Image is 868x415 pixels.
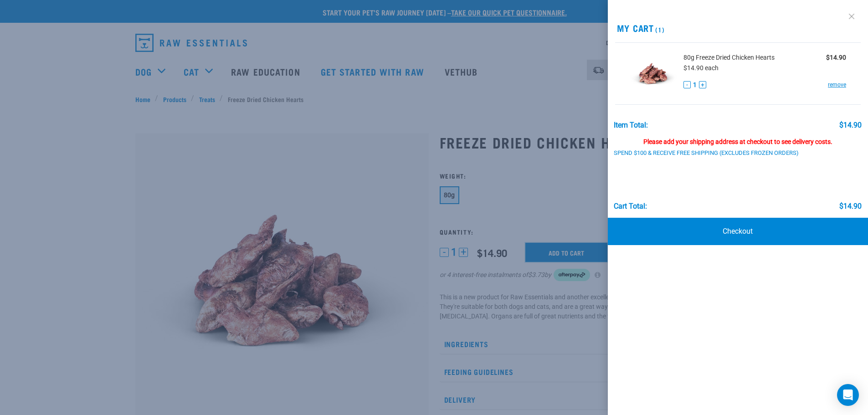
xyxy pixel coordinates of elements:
div: Open Intercom Messenger [837,384,859,406]
div: $14.90 [839,202,862,210]
button: + [699,81,706,88]
span: $14.90 each [683,64,719,72]
img: Freeze Dried Chicken Hearts [630,50,677,97]
div: Cart total: [614,202,647,210]
span: 1 [693,80,697,90]
a: remove [828,81,846,89]
strong: $14.90 [826,54,846,61]
div: Spend $100 & Receive Free Shipping (Excludes Frozen Orders) [614,150,810,157]
div: $14.90 [839,121,862,129]
span: (1) [654,28,664,31]
div: Please add your shipping address at checkout to see delivery costs. [614,129,862,146]
div: Item Total: [614,121,648,129]
span: 80g Freeze Dried Chicken Hearts [683,53,775,62]
button: - [683,81,691,88]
